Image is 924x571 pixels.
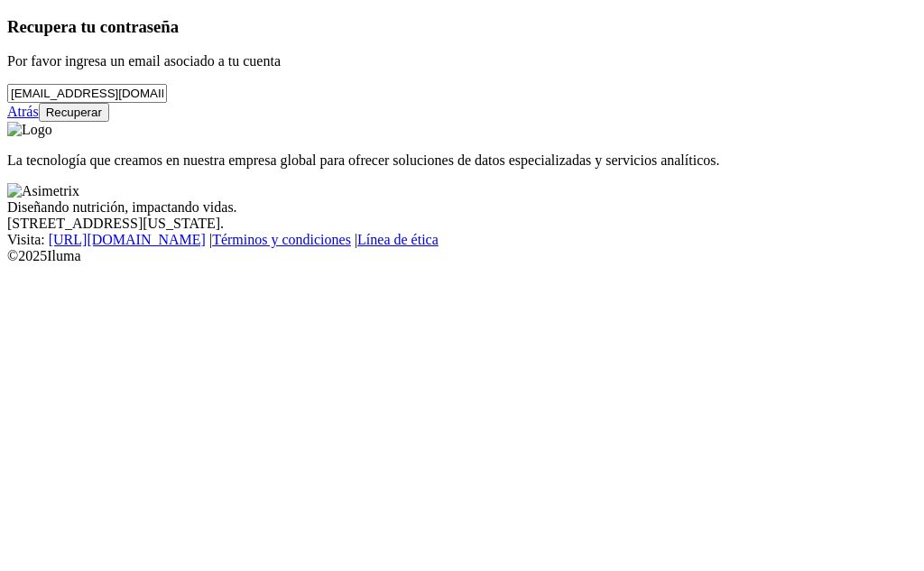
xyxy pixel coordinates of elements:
p: La tecnología que creamos en nuestra empresa global para ofrecer soluciones de datos especializad... [7,152,917,169]
a: Atrás [7,104,39,119]
div: Diseñando nutrición, impactando vidas. [7,199,917,216]
div: Visita : | | [7,232,917,248]
button: Recuperar [39,103,109,122]
div: © 2025 Iluma [7,248,917,264]
input: Tu correo [7,84,167,103]
div: [STREET_ADDRESS][US_STATE]. [7,216,917,232]
a: Línea de ética [357,232,439,247]
a: Términos y condiciones [212,232,351,247]
img: Logo [7,122,52,138]
p: Por favor ingresa un email asociado a tu cuenta [7,53,917,69]
a: [URL][DOMAIN_NAME] [49,232,206,247]
h3: Recupera tu contraseña [7,17,917,37]
img: Asimetrix [7,183,79,199]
